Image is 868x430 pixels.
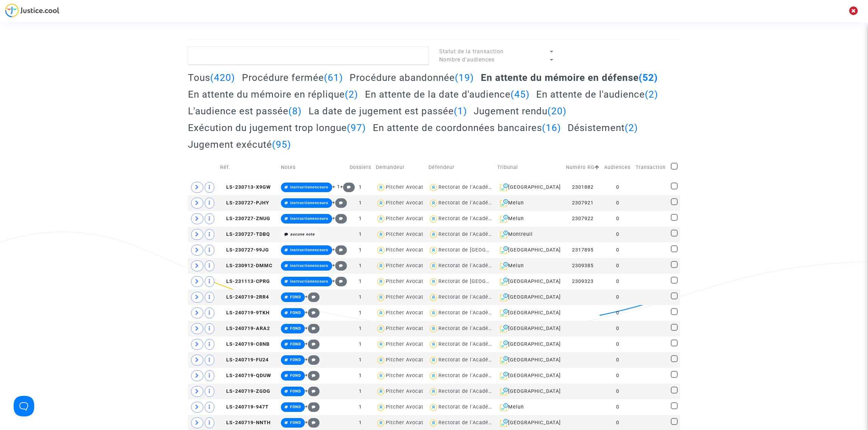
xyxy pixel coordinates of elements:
span: (2) [625,122,638,133]
span: LS-230912-DMMC [220,263,272,269]
span: instructionencours [290,216,328,221]
img: icon-archive.svg [500,403,508,411]
img: icon-archive.svg [500,183,508,191]
div: Rectorat de l'Académie de Créteil [438,231,525,237]
div: [GEOGRAPHIC_DATA] [497,309,561,317]
img: icon-archive.svg [500,230,508,239]
div: Pitcher Avocat [386,341,423,347]
div: Rectorat de l'Académie de Créteil [438,200,525,206]
span: FOND [290,326,301,331]
img: icon-user.svg [376,245,386,255]
span: + [305,404,320,410]
td: Réf. [218,155,279,180]
div: Rectorat de l'Académie [PERSON_NAME][GEOGRAPHIC_DATA] [438,294,594,300]
td: Demandeur [374,155,426,180]
span: + [305,294,320,300]
span: LS-240719-ZGDG [220,388,270,394]
span: (20) [547,105,567,117]
span: (2) [645,89,658,100]
span: (97) [347,122,366,133]
span: + [305,388,320,394]
span: LS-240719-FU24 [220,357,269,363]
span: (45) [511,89,530,100]
div: Pitcher Avocat [386,420,423,426]
td: 1 [347,258,374,274]
td: 0 [602,384,633,399]
h2: Procédure abandonnée [350,72,474,84]
td: 1 [347,305,374,321]
td: 1 [347,180,374,195]
span: LS-240719-C8NB [220,341,270,347]
img: icon-user.svg [429,214,438,224]
div: [GEOGRAPHIC_DATA] [497,246,561,254]
span: FOND [290,358,301,362]
img: icon-archive.svg [500,199,508,207]
img: icon-user.svg [429,198,438,208]
span: (19) [455,72,474,83]
i: aucune note [290,232,315,236]
div: [GEOGRAPHIC_DATA] [497,325,561,333]
span: FOND [290,373,301,378]
div: Rectorat de [GEOGRAPHIC_DATA] [438,247,523,253]
div: Rectorat de l'Académie [PERSON_NAME][GEOGRAPHIC_DATA] [438,373,594,378]
img: icon-user.svg [429,402,438,412]
span: LS-240719-NNTH [220,420,271,426]
td: 1 [347,227,374,242]
td: Dossiers [347,155,374,180]
span: (52) [639,72,658,83]
img: icon-archive.svg [500,340,508,348]
span: instructionencours [290,185,328,189]
div: [GEOGRAPHIC_DATA] [497,340,561,348]
h2: En attente de la date d'audience [365,88,530,100]
td: Défendeur [426,155,495,180]
td: 1 [347,195,374,211]
span: LS-230727-PJHY [220,200,269,206]
span: + [305,310,320,315]
span: + [305,372,320,378]
div: Pitcher Avocat [386,263,423,269]
img: icon-user.svg [429,261,438,271]
img: icon-user.svg [429,371,438,381]
img: icon-user.svg [429,340,438,349]
div: Melun [497,215,561,223]
img: icon-archive.svg [500,356,508,364]
span: + [305,341,320,347]
span: LS-240719-ARA2 [220,326,270,331]
img: icon-user.svg [429,324,438,334]
td: 0 [602,242,633,258]
td: Notes [279,155,347,180]
td: 2317895 [564,242,602,258]
td: Numéro RG [564,155,602,180]
div: Pitcher Avocat [386,294,423,300]
td: 0 [602,195,633,211]
img: icon-user.svg [429,308,438,318]
span: instructionencours [290,248,328,252]
div: [GEOGRAPHIC_DATA] [497,277,561,286]
img: icon-archive.svg [500,387,508,396]
img: icon-user.svg [376,214,386,224]
img: icon-archive.svg [500,215,508,223]
div: Pitcher Avocat [386,404,423,410]
span: FOND [290,405,301,409]
h2: Désistement [568,122,638,134]
td: 2307922 [564,211,602,227]
h2: Jugement rendu [474,105,567,117]
img: icon-user.svg [429,387,438,397]
div: Rectorat de l'Académie de Nantes [438,420,525,426]
img: icon-user.svg [376,371,386,381]
div: Rectorat de l'Académie de Créteil [438,404,525,410]
img: icon-user.svg [376,277,386,287]
h2: En attente de coordonnées bancaires [373,122,561,134]
h2: En attente de l'audience [536,88,658,100]
div: Pitcher Avocat [386,278,423,284]
div: Pitcher Avocat [386,231,423,237]
span: + [332,262,347,268]
div: Pitcher Avocat [386,200,423,206]
td: 1 [347,368,374,384]
img: icon-archive.svg [500,293,508,301]
iframe: Help Scout Beacon - Open [14,396,34,416]
img: icon-user.svg [376,230,386,240]
div: Rectorat de l'Académie de Créteil [438,216,525,221]
span: LS-240719-2RR4 [220,294,269,300]
div: [GEOGRAPHIC_DATA] [497,356,561,364]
